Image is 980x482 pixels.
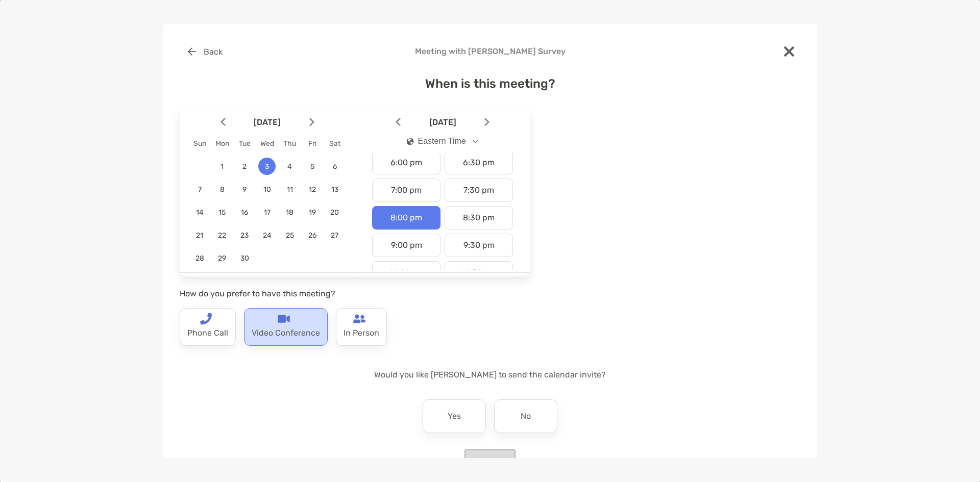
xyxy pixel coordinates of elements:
p: Phone Call [187,325,228,341]
div: Thu [279,139,301,148]
p: Would you like [PERSON_NAME] to send the calendar invite? [180,368,800,381]
button: iconEastern Time [398,130,487,153]
span: 24 [258,231,276,240]
img: Arrow icon [309,118,314,126]
div: Wed [256,139,278,148]
span: 22 [213,231,231,240]
div: 7:30 pm [445,179,513,202]
h4: Meeting with [PERSON_NAME] Survey [180,46,800,56]
span: 26 [304,231,321,240]
span: 15 [213,208,231,217]
span: 12 [304,185,321,194]
div: Sun [188,139,211,148]
p: In Person [344,325,379,341]
span: 25 [281,231,299,240]
p: Yes [448,408,461,424]
span: 28 [191,254,208,263]
div: 8:00 pm [372,206,440,230]
span: 1 [213,162,231,171]
img: icon [407,138,414,145]
img: type-call [200,313,212,325]
span: 10 [258,185,276,194]
span: 16 [236,208,253,217]
span: 17 [258,208,276,217]
img: type-call [278,313,290,325]
span: 30 [236,254,253,263]
div: 10:30 pm [445,261,513,285]
img: type-call [353,313,365,325]
span: 11 [281,185,299,194]
span: [DATE] [403,117,482,127]
div: Sat [324,139,346,148]
div: 7:00 pm [372,179,440,202]
p: Video Conference [252,325,320,341]
div: Mon [211,139,233,148]
button: Back [180,40,230,63]
div: Tue [233,139,256,148]
span: 20 [326,208,344,217]
h4: When is this meeting? [180,77,800,91]
span: 21 [191,231,208,240]
p: How do you prefer to have this meeting? [180,287,530,300]
div: 8:30 pm [445,206,513,230]
span: 13 [326,185,344,194]
div: Eastern Time [407,137,466,146]
span: 14 [191,208,208,217]
span: 7 [191,185,208,194]
span: 18 [281,208,299,217]
span: 3 [258,162,276,171]
div: 9:30 pm [445,234,513,257]
img: Arrow icon [396,118,401,126]
span: 6 [326,162,344,171]
span: [DATE] [228,117,307,127]
div: 10:00 pm [372,261,440,285]
span: 23 [236,231,253,240]
span: 19 [304,208,321,217]
span: 8 [213,185,231,194]
span: 2 [236,162,253,171]
div: 6:00 pm [372,151,440,174]
div: Fri [301,139,324,148]
img: close modal [784,46,794,57]
span: 9 [236,185,253,194]
img: Arrow icon [220,118,226,126]
div: 9:00 pm [372,234,440,257]
span: 5 [304,162,321,171]
p: No [521,408,531,424]
div: 6:30 pm [445,151,513,174]
img: Arrow icon [484,118,489,126]
span: 4 [281,162,299,171]
img: button icon [188,47,196,56]
img: Open dropdown arrow [473,140,479,143]
span: 29 [213,254,231,263]
span: 27 [326,231,344,240]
